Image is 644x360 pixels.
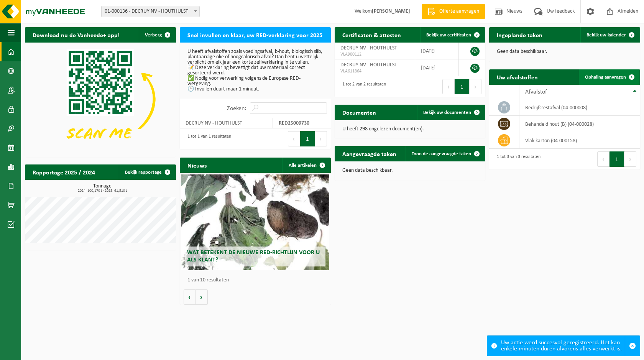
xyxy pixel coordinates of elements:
[340,68,409,74] span: VLA611864
[342,127,478,132] p: U heeft 298 ongelezen document(en).
[609,151,624,167] button: 1
[300,131,315,146] button: 1
[423,110,471,115] span: Bekijk uw documenten
[335,105,384,120] h2: Documenten
[315,131,327,146] button: Next
[624,151,636,167] button: Next
[417,105,485,120] a: Bekijk uw documenten
[145,33,162,38] span: Verberg
[139,27,175,43] button: Verberg
[340,45,397,51] span: DECRUY NV - HOUTHULST
[426,33,471,38] span: Bekijk uw certificaten
[342,168,478,173] p: Geen data beschikbaar.
[470,79,481,94] button: Next
[340,62,397,68] span: DECRUY NV - HOUTHULST
[29,189,176,193] span: 2024: 100,170 t - 2025: 61,510 t
[181,174,329,270] a: Wat betekent de nieuwe RED-richtlijn voor u als klant?
[597,151,609,167] button: Previous
[25,27,127,42] h2: Download nu de Vanheede+ app!
[422,4,485,19] a: Offerte aanvragen
[29,184,176,193] h3: Tonnage
[455,79,470,94] button: 1
[288,131,300,146] button: Previous
[372,8,410,14] strong: [PERSON_NAME]
[283,158,330,173] a: Alle artikelen
[335,27,409,42] h2: Certificaten & attesten
[184,289,196,305] button: Vorige
[519,132,640,149] td: vlak karton (04-000158)
[196,289,208,305] button: Volgende
[489,27,550,42] h2: Ingeplande taken
[25,43,176,156] img: Download de VHEPlus App
[187,49,323,92] p: U heeft afvalstoffen zoals voedingsafval, b-hout, biologisch slib, plantaardige olie of hoogcalor...
[519,99,640,116] td: bedrijfsrestafval (04-000008)
[420,27,485,43] a: Bekijk uw certificaten
[525,89,547,95] span: Afvalstof
[184,130,231,147] div: 1 tot 1 van 1 resultaten
[415,43,459,59] td: [DATE]
[187,278,327,283] p: 1 van 10 resultaten
[25,164,103,179] h2: Rapportage 2025 / 2024
[180,118,273,128] td: DECRUY NV - HOUTHULST
[340,51,409,58] span: VLA900112
[493,151,540,168] div: 1 tot 3 van 3 resultaten
[180,158,214,173] h2: Nieuws
[519,116,640,132] td: behandeld hout (B) (04-000028)
[102,6,199,17] span: 01-000136 - DECRUY NV - HOUTHULST
[442,79,455,94] button: Previous
[412,151,471,156] span: Toon de aangevraagde taken
[579,69,639,85] a: Ophaling aanvragen
[501,336,625,356] div: Uw actie werd succesvol geregistreerd. Het kan enkele minuten duren alvorens alles verwerkt is.
[187,250,320,263] span: Wat betekent de nieuwe RED-richtlijn voor u als klant?
[180,27,330,42] h2: Snel invullen en klaar, uw RED-verklaring voor 2025
[335,146,404,161] h2: Aangevraagde taken
[101,6,200,17] span: 01-000136 - DECRUY NV - HOUTHULST
[497,49,632,54] p: Geen data beschikbaar.
[119,164,175,180] a: Bekijk rapportage
[585,75,626,80] span: Ophaling aanvragen
[580,27,639,43] a: Bekijk uw kalender
[406,146,485,161] a: Toon de aangevraagde taken
[415,59,459,76] td: [DATE]
[586,33,626,38] span: Bekijk uw kalender
[279,120,309,126] strong: RED25009730
[489,69,545,84] h2: Uw afvalstoffen
[227,105,246,112] label: Zoeken:
[437,8,481,15] span: Offerte aanvragen
[338,78,386,95] div: 1 tot 2 van 2 resultaten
